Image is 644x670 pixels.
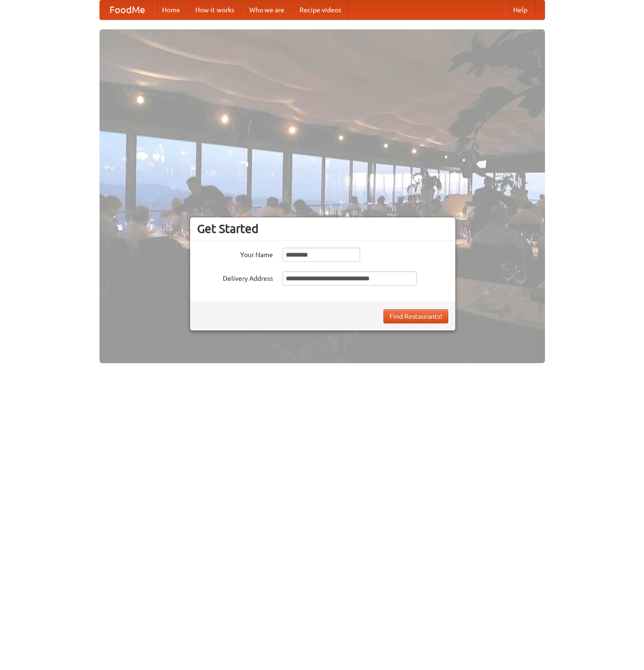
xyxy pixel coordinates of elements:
label: Your Name [197,248,273,259]
button: Find Restaurants! [383,309,448,323]
a: Who we are [242,0,292,19]
label: Delivery Address [197,271,273,283]
a: FoodMe [100,0,154,19]
a: How it works [188,0,242,19]
a: Home [154,0,188,19]
h3: Get Started [197,222,448,236]
a: Help [506,0,535,19]
a: Recipe videos [292,0,349,19]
